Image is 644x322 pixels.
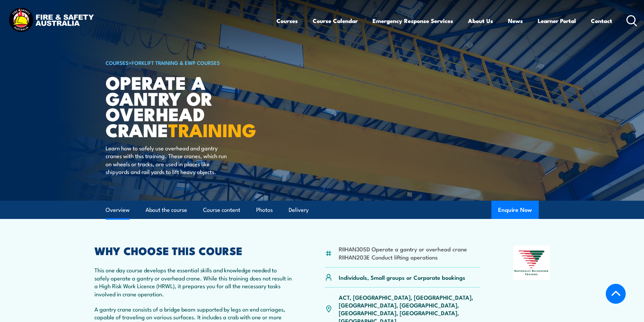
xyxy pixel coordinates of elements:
[313,12,358,30] a: Course Calendar
[94,246,292,255] h2: WHY CHOOSE THIS COURSE
[373,12,453,30] a: Emergency Response Services
[591,12,612,30] a: Contact
[132,59,220,66] a: Forklift Training & EWP Courses
[106,58,273,67] h6: >
[106,59,129,66] a: COURSES
[468,12,493,30] a: About Us
[106,144,229,176] p: Learn how to safely use overhead and gantry cranes with this training. These cranes, which run on...
[203,201,240,219] a: Course content
[256,201,273,219] a: Photos
[168,115,256,143] strong: TRAINING
[94,266,292,298] p: This one day course develops the essential skills and knowledge needed to safely operate a gantry...
[513,246,550,280] img: Nationally Recognised Training logo.
[339,253,467,261] li: RIIHAN203E Conduct lifting operations
[106,74,273,138] h1: Operate a Gantry or Overhead Crane
[106,201,130,219] a: Overview
[276,12,298,30] a: Courses
[538,12,576,30] a: Learner Portal
[491,201,539,219] button: Enquire Now
[146,201,187,219] a: About the course
[339,245,467,253] li: RIIHAN305D Operate a gantry or overhead crane
[508,12,523,30] a: News
[339,273,465,281] p: Individuals, Small groups or Corporate bookings
[289,201,309,219] a: Delivery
